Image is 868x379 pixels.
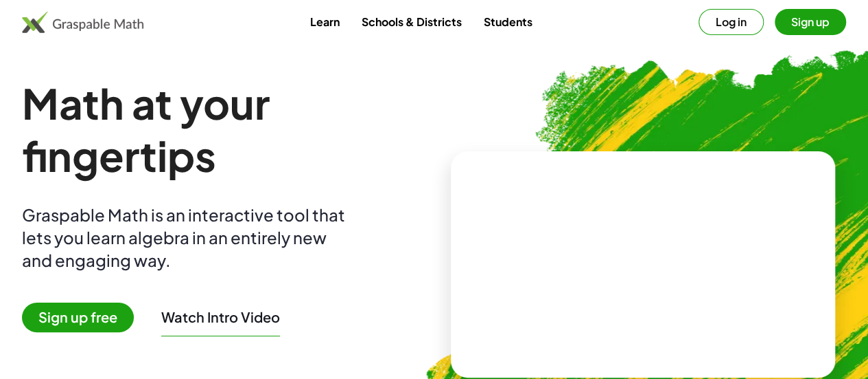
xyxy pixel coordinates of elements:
[540,213,746,316] video: What is this? This is dynamic math notation. Dynamic math notation plays a central role in how Gr...
[350,9,472,34] a: Schools & Districts
[699,9,764,35] button: Log in
[775,9,846,35] button: Sign up
[161,308,280,326] button: Watch Intro Video
[298,9,350,34] a: Learn
[472,9,543,34] a: Students
[22,204,351,272] div: Graspable Math is an interactive tool that lets you learn algebra in an entirely new and engaging...
[22,77,429,182] h1: Math at your fingertips
[22,303,134,332] span: Sign up free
